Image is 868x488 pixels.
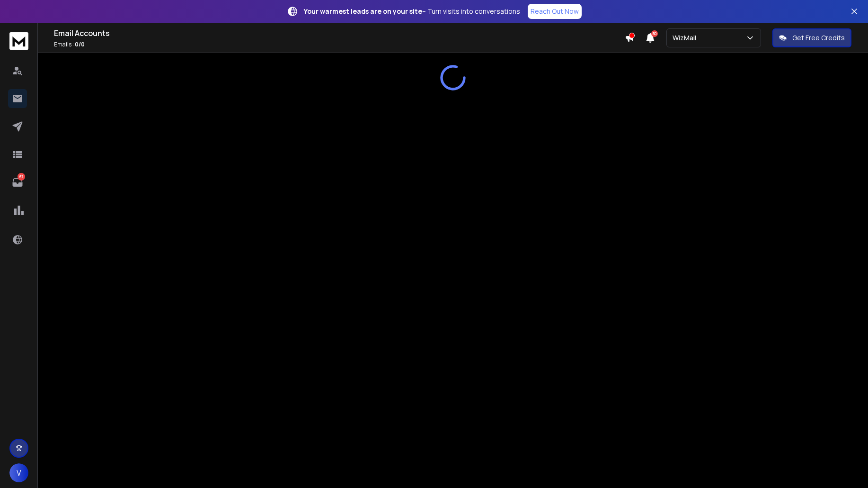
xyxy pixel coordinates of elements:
strong: Your warmest leads are on your site [304,7,422,16]
span: 50 [651,30,658,37]
p: Emails : [54,41,625,48]
p: Get Free Credits [792,33,845,43]
a: Reach Out Now [528,4,582,19]
button: V [9,463,28,482]
span: 0 / 0 [75,40,85,48]
p: – Turn visits into conversations [304,7,520,16]
p: WizMail [673,33,700,43]
img: logo [9,32,28,50]
p: 67 [18,173,25,181]
button: Get Free Credits [772,28,851,47]
a: 67 [8,173,27,192]
h1: Email Accounts [54,27,625,39]
p: Reach Out Now [531,7,579,16]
